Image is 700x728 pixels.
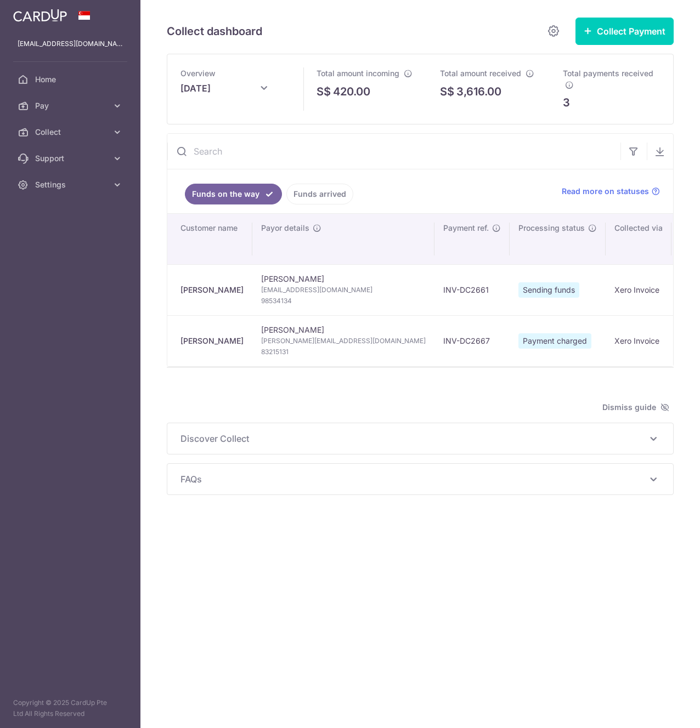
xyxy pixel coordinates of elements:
[317,69,399,78] span: Total amount incoming
[252,214,434,264] th: Payor details
[434,315,510,366] td: INV-DC2667
[180,432,647,445] span: Discover Collect
[261,285,426,295] span: [EMAIL_ADDRESS][DOMAIN_NAME]
[563,69,653,78] span: Total payments received
[434,214,510,264] th: Payment ref.
[35,127,108,138] span: Collect
[167,214,252,264] th: Customer name
[317,83,331,100] span: S$
[440,69,521,78] span: Total amount received
[180,432,660,445] p: Discover Collect
[563,94,570,111] p: 3
[440,83,454,100] span: S$
[180,285,244,295] div: [PERSON_NAME]
[518,223,585,234] span: Processing status
[606,214,671,264] th: Collected via
[261,223,309,234] span: Payor details
[434,264,510,315] td: INV-DC2661
[252,315,434,366] td: [PERSON_NAME]
[35,179,108,190] span: Settings
[518,282,579,298] span: Sending funds
[252,264,434,315] td: [PERSON_NAME]
[630,695,689,723] iframe: Opens a widget where you can find more information
[180,473,660,486] p: FAQs
[13,9,67,22] img: CardUp
[18,38,123,49] p: [EMAIL_ADDRESS][DOMAIN_NAME]
[606,315,671,366] td: Xero Invoice
[286,184,353,204] a: Funds arrived
[333,83,370,100] p: 420.00
[443,223,489,234] span: Payment ref.
[180,473,647,486] span: FAQs
[606,264,671,315] td: Xero Invoice
[456,83,501,100] p: 3,616.00
[602,401,669,414] span: Dismiss guide
[518,333,591,349] span: Payment charged
[35,153,108,164] span: Support
[562,186,660,197] a: Read more on statuses
[562,186,649,197] span: Read more on statuses
[167,22,262,40] h5: Collect dashboard
[167,134,620,169] input: Search
[35,74,108,85] span: Home
[510,214,606,264] th: Processing status
[261,295,426,306] span: 98534134
[180,69,216,78] span: Overview
[185,184,282,204] a: Funds on the way
[35,100,108,111] span: Pay
[261,335,426,346] span: [PERSON_NAME][EMAIL_ADDRESS][DOMAIN_NAME]
[261,346,426,357] span: 83215131
[180,335,244,346] div: [PERSON_NAME]
[575,18,674,45] button: Collect Payment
